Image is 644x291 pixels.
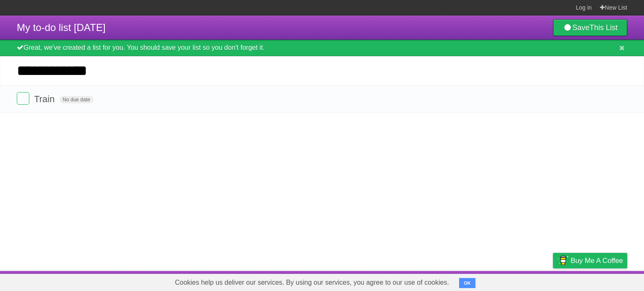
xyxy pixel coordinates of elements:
a: Suggest a feature [574,273,627,289]
a: Terms [514,273,532,289]
span: Train [34,94,57,104]
img: Buy me a coffee [557,253,569,268]
a: SaveThis List [553,19,627,36]
b: This List [589,23,618,32]
a: Privacy [542,273,564,289]
label: Done [17,92,29,105]
span: Cookies help us deliver our services. By using our services, you agree to our use of cookies. [166,274,457,291]
a: About [441,273,459,289]
span: My to-do list [DATE] [17,22,106,33]
button: OK [459,278,475,288]
span: No due date [60,96,93,103]
a: Buy me a coffee [553,253,627,268]
span: Buy me a coffee [571,253,623,268]
a: Developers [469,273,503,289]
